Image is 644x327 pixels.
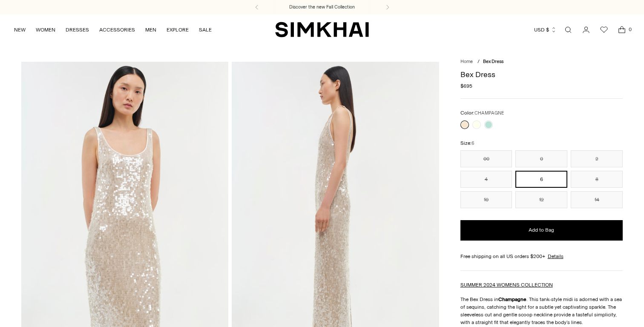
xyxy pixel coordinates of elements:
[474,110,504,116] span: CHAMPAGNE
[460,71,623,78] h1: Bex Dress
[477,58,480,66] div: /
[460,139,474,147] label: Size:
[167,20,189,39] a: EXPLORE
[66,20,89,39] a: DRESSES
[578,21,595,38] a: Go to the account page
[145,20,156,39] a: MEN
[460,295,623,326] p: The Bex Dress in . This tank-style midi is adorned with a sea of sequins, catching the light for ...
[571,191,623,208] button: 14
[534,20,557,39] button: USD $
[460,220,623,241] button: Add to Bag
[515,191,567,208] button: 12
[595,21,612,38] a: Wishlist
[460,82,472,90] span: $695
[460,252,623,260] div: Free shipping on all US orders $200+
[515,150,567,167] button: 0
[460,150,512,167] button: 00
[560,21,577,38] a: Open search modal
[36,20,55,39] a: WOMEN
[529,227,554,234] span: Add to Bag
[460,109,504,117] label: Color:
[483,59,503,64] span: Bex Dress
[275,21,369,38] a: SIMKHAI
[471,141,474,146] span: 6
[548,252,563,260] a: Details
[460,171,512,188] button: 4
[460,58,623,66] nav: breadcrumbs
[460,191,512,208] button: 10
[289,4,355,11] a: Discover the new Fall Collection
[14,20,26,39] a: NEW
[515,171,567,188] button: 6
[626,26,634,33] span: 0
[571,150,623,167] button: 2
[498,296,526,302] strong: Champagne
[199,20,212,39] a: SALE
[460,282,553,288] a: SUMMER 2024 WOMENS COLLECTION
[613,21,630,38] a: Open cart modal
[99,20,135,39] a: ACCESSORIES
[460,59,473,64] a: Home
[571,171,623,188] button: 8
